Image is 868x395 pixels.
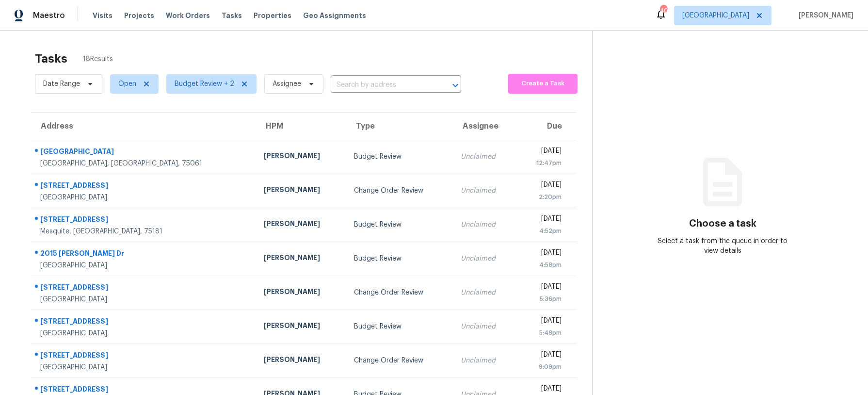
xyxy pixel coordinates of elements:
[264,287,338,299] div: [PERSON_NAME]
[354,186,445,196] div: Change Order Review
[40,295,248,304] div: [GEOGRAPHIC_DATA]
[273,79,301,89] span: Assignee
[689,219,756,229] h3: Choose a task
[43,79,80,89] span: Date Range
[40,193,248,202] div: [GEOGRAPHIC_DATA]
[682,11,749,20] span: [GEOGRAPHIC_DATA]
[175,79,234,89] span: Budget Review + 2
[524,294,562,304] div: 5:36pm
[524,260,562,270] div: 4:58pm
[303,11,366,20] span: Geo Assignments
[461,322,509,331] div: Unclaimed
[40,248,248,261] div: 2015 [PERSON_NAME] Dr
[461,186,509,196] div: Unclaimed
[40,147,248,159] div: [GEOGRAPHIC_DATA]
[354,152,445,162] div: Budget Review
[524,282,562,294] div: [DATE]
[40,159,248,168] div: [GEOGRAPHIC_DATA], [GEOGRAPHIC_DATA], 75061
[256,113,346,140] th: HPM
[40,261,248,270] div: [GEOGRAPHIC_DATA]
[660,6,667,16] div: 40
[40,362,248,372] div: [GEOGRAPHIC_DATA]
[264,321,338,333] div: [PERSON_NAME]
[264,253,338,265] div: [PERSON_NAME]
[40,181,248,193] div: [STREET_ADDRESS]
[166,11,210,20] span: Work Orders
[264,151,338,163] div: [PERSON_NAME]
[524,192,562,202] div: 2:20pm
[658,236,788,256] div: Select a task from the queue in order to view details
[516,113,577,140] th: Due
[354,288,445,297] div: Change Order Review
[331,78,434,93] input: Search by address
[222,12,242,19] span: Tasks
[524,316,562,328] div: [DATE]
[461,288,509,297] div: Unclaimed
[453,113,516,140] th: Assignee
[354,254,445,263] div: Budget Review
[524,350,562,362] div: [DATE]
[524,214,562,226] div: [DATE]
[40,227,248,236] div: Mesquite, [GEOGRAPHIC_DATA], 75181
[40,282,248,295] div: [STREET_ADDRESS]
[346,113,453,140] th: Type
[33,11,65,20] span: Maestro
[524,248,562,260] div: [DATE]
[524,158,562,168] div: 12:47pm
[35,54,67,64] h2: Tasks
[354,356,445,365] div: Change Order Review
[40,329,248,338] div: [GEOGRAPHIC_DATA]
[795,11,853,20] span: [PERSON_NAME]
[118,79,136,89] span: Open
[508,74,578,94] button: Create a Task
[31,113,256,140] th: Address
[40,214,248,227] div: [STREET_ADDRESS]
[524,146,562,158] div: [DATE]
[93,11,113,20] span: Visits
[264,185,338,197] div: [PERSON_NAME]
[524,180,562,192] div: [DATE]
[461,152,509,162] div: Unclaimed
[40,350,248,362] div: [STREET_ADDRESS]
[83,54,113,64] span: 18 Results
[264,355,338,367] div: [PERSON_NAME]
[254,11,291,20] span: Properties
[449,79,462,92] button: Open
[461,356,509,365] div: Unclaimed
[461,254,509,263] div: Unclaimed
[524,226,562,236] div: 4:52pm
[461,220,509,230] div: Unclaimed
[264,219,338,231] div: [PERSON_NAME]
[524,362,562,372] div: 9:09pm
[40,316,248,329] div: [STREET_ADDRESS]
[524,328,562,338] div: 5:48pm
[513,78,573,89] span: Create a Task
[124,11,154,20] span: Projects
[354,322,445,331] div: Budget Review
[354,220,445,230] div: Budget Review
